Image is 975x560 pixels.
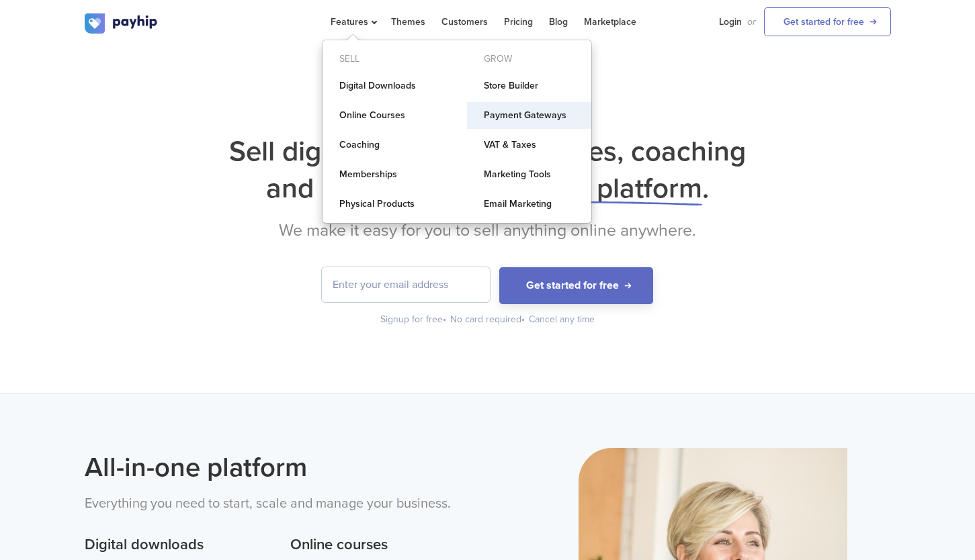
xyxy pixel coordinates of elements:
span: • [521,314,525,325]
h1: Sell digital downloads, courses, coaching and more from [85,133,891,207]
a: VAT & Taxes [467,132,591,158]
a: Marketing Tools [467,161,591,188]
a: Payment Gateways [467,102,591,129]
a: Store Builder [467,73,591,99]
p: Everything you need to start, scale and manage your business. [85,494,478,514]
h3: Digital downloads [85,534,271,556]
a: Online Courses [323,102,447,129]
span: • [443,314,446,325]
input: Enter your email address [322,267,490,302]
a: Coaching [323,132,447,158]
a: Digital Downloads [323,73,447,99]
a: Email Marketing [467,191,591,218]
a: Physical Products [323,191,447,218]
div: Signup for free [380,313,448,326]
h2: All-in-one platform [85,448,478,487]
span: . [702,171,709,205]
div: Cancel any time [529,313,595,326]
button: Get started for free [499,267,653,304]
a: Get started for free [764,7,891,36]
div: No card required [450,313,526,326]
img: logo.svg [85,13,159,34]
span: Features [331,16,375,28]
div: Sell [323,48,447,70]
h2: We make it easy for you to sell anything online anywhere. [85,220,891,240]
a: Memberships [323,161,447,188]
h3: Online courses [290,534,477,556]
div: Grow [467,48,591,70]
